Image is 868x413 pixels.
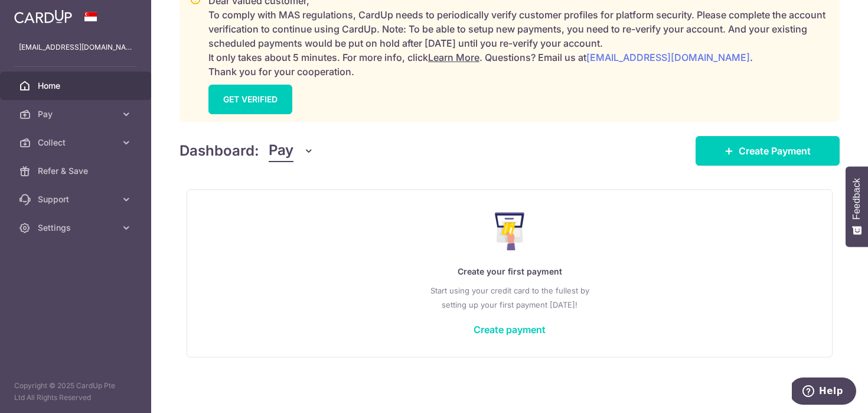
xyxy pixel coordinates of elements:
p: Start using your credit card to the fullest by setting up your first payment [DATE]! [211,283,808,312]
span: Home [38,80,116,92]
span: Refer & Save [38,165,116,177]
button: Feedback - Show survey [846,166,868,247]
span: Pay [269,140,293,162]
span: Feedback [851,178,862,220]
a: GET VERIFIED [208,85,292,114]
span: Support [38,193,116,205]
a: [EMAIL_ADDRESS][DOMAIN_NAME] [586,51,750,63]
span: Collect [38,137,116,149]
span: Pay [38,108,116,120]
iframe: Opens a widget where you can find more information [792,377,856,407]
p: [EMAIL_ADDRESS][DOMAIN_NAME] [19,41,132,53]
span: Create Payment [739,144,811,158]
img: Make Payment [495,212,525,250]
a: Create payment [474,324,546,335]
a: Create Payment [696,136,840,166]
p: Create your first payment [211,264,808,279]
img: CardUp [14,9,72,24]
h4: Dashboard: [180,140,259,162]
a: Learn More [428,51,479,63]
button: Pay [269,140,314,162]
span: Settings [38,222,116,234]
